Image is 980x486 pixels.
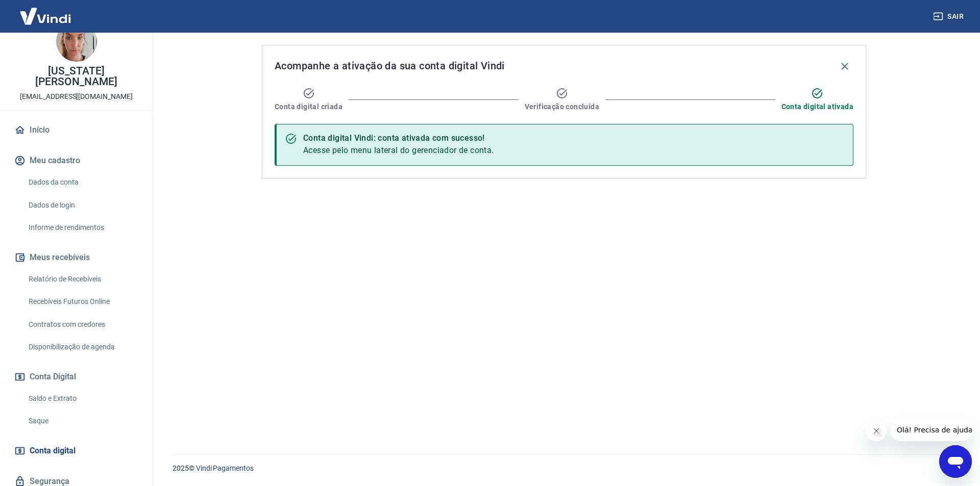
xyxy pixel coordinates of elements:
[12,1,79,32] img: Vindi
[24,195,140,216] a: Dados de login
[12,119,140,141] a: Início
[24,269,140,290] a: Relatório de Recebíveis
[891,419,972,441] iframe: Mensagem da empresa
[56,21,97,62] img: 9a76b6b1-a1e9-43c8-a7a6-354d22f709a1.jpeg
[30,444,76,458] span: Conta digital
[6,7,86,15] span: Olá! Precisa de ajuda?
[939,445,972,478] iframe: Botão para abrir a janela de mensagens
[24,172,140,193] a: Dados da conta
[20,91,133,102] p: [EMAIL_ADDRESS][DOMAIN_NAME]
[12,440,140,462] a: Conta digital
[866,421,887,441] iframe: Fechar mensagem
[303,132,494,144] div: Conta digital Vindi: conta ativada com sucesso!
[303,145,494,155] span: Acesse pelo menu lateral do gerenciador de conta.
[275,101,342,112] span: Conta digital criada
[12,246,140,269] button: Meus recebíveis
[196,464,254,472] a: Vindi Pagamentos
[525,101,599,112] span: Verificação concluída
[24,291,140,312] a: Recebíveis Futuros Online
[24,388,140,409] a: Saldo e Extrato
[8,66,144,87] p: [US_STATE][PERSON_NAME]
[24,337,140,357] a: Disponibilização de agenda
[24,411,140,431] a: Saque
[24,217,140,238] a: Informe de rendimentos
[12,149,140,172] button: Meu cadastro
[275,58,505,74] span: Acompanhe a ativação da sua conta digital Vindi
[931,7,968,26] button: Sair
[12,366,140,388] button: Conta Digital
[24,314,140,335] a: Contratos com credores
[173,463,955,474] p: 2025 ©
[781,101,853,112] span: Conta digital ativada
